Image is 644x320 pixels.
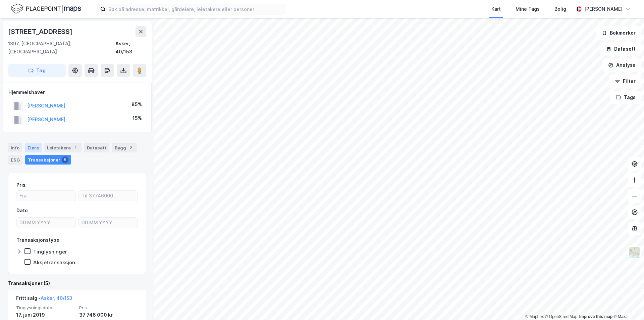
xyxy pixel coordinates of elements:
input: DD.MM.YYYY [17,218,75,228]
img: Z [628,246,641,259]
button: Bokmerker [596,26,641,40]
button: Analyse [602,58,641,72]
div: Asker, 40/153 [115,40,146,56]
div: [PERSON_NAME] [584,5,623,13]
button: Tags [610,91,641,104]
div: Info [8,143,22,152]
div: Leietakere [44,143,82,152]
div: 15% [132,114,142,122]
img: logo.f888ab2527a4732fd821a326f86c7f29.svg [11,3,81,15]
div: Eiere [25,143,42,152]
div: Mine Tags [516,5,540,13]
div: 2 [127,144,134,151]
input: Til 37746000 [79,191,138,201]
div: 1 [72,144,79,151]
div: Tinglysninger [33,248,67,255]
div: [STREET_ADDRESS] [8,26,74,37]
input: Fra [17,191,75,201]
div: Fritt salg - [16,294,72,305]
div: Hjemmelshaver [8,88,146,96]
div: Dato [16,207,28,215]
button: Datasett [600,42,641,56]
div: Transaksjoner (5) [8,279,146,287]
div: Bolig [554,5,566,13]
input: DD.MM.YYYY [79,218,138,228]
iframe: Chat Widget [610,288,644,320]
div: Bygg [112,143,137,152]
div: 5 [62,156,68,163]
input: Søk på adresse, matrikkel, gårdeiere, leietakere eller personer [106,4,285,14]
div: Aksjetransaksjon [33,259,75,266]
div: Kart [491,5,501,13]
button: Filter [609,75,641,88]
a: Asker, 40/153 [41,295,72,301]
div: Datasett [84,143,109,152]
span: Tinglysningsdato [16,305,75,311]
a: Improve this map [579,314,612,319]
div: Pris [16,181,25,189]
button: Tag [8,64,66,77]
a: OpenStreetMap [545,314,578,319]
div: 37 746 000 kr [79,311,138,319]
div: 17. juni 2019 [16,311,75,319]
div: 1397, [GEOGRAPHIC_DATA], [GEOGRAPHIC_DATA] [8,40,115,56]
div: 85% [131,100,142,108]
span: Pris [79,305,138,311]
a: Mapbox [525,314,544,319]
div: ESG [8,155,22,165]
div: Transaksjonstype [16,236,59,244]
div: Transaksjoner [25,155,71,165]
